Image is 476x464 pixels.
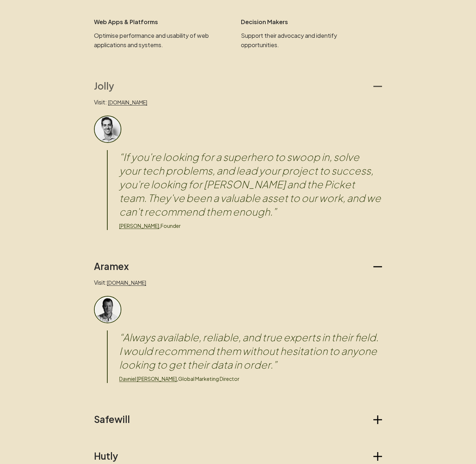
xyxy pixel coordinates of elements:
p: Support their advocacy and identify opportunities. [241,31,373,50]
p: Web Apps & Platforms [94,17,226,27]
div: , [119,374,382,383]
p: Visit: [94,98,382,107]
button: Aramex [94,261,382,272]
h2: Hutly [94,450,118,462]
a: Davniel [PERSON_NAME] [119,375,177,382]
div: Aramex [94,272,382,383]
p: Decision Makers [241,17,373,27]
div: , [119,221,382,230]
button: Hutly [94,450,382,462]
p: Visit: [94,278,382,287]
a: [DOMAIN_NAME] [108,99,147,105]
img: Client headshot [94,116,121,143]
button: Safewill [94,414,382,425]
button: Jolly [94,80,382,92]
blockquote: “ Always available, reliable, and true experts in their field. I would recommend them without hes... [119,330,382,371]
blockquote: “ If you're looking for a superhero to swoop in, solve your tech problems, and lead your project ... [119,150,382,219]
p: Founder [161,222,181,230]
h2: Aramex [94,261,129,272]
a: [DOMAIN_NAME] [107,279,146,286]
p: Optimise performance and usability of web applications and systems. [94,31,226,50]
a: [PERSON_NAME] [119,222,159,229]
img: Client headshot [94,296,121,323]
iframe: Netlify Drawer [98,447,378,464]
div: Jolly [94,92,382,230]
h2: Jolly [94,80,114,92]
h2: Safewill [94,414,130,425]
p: Global Marketing Director [178,375,239,383]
